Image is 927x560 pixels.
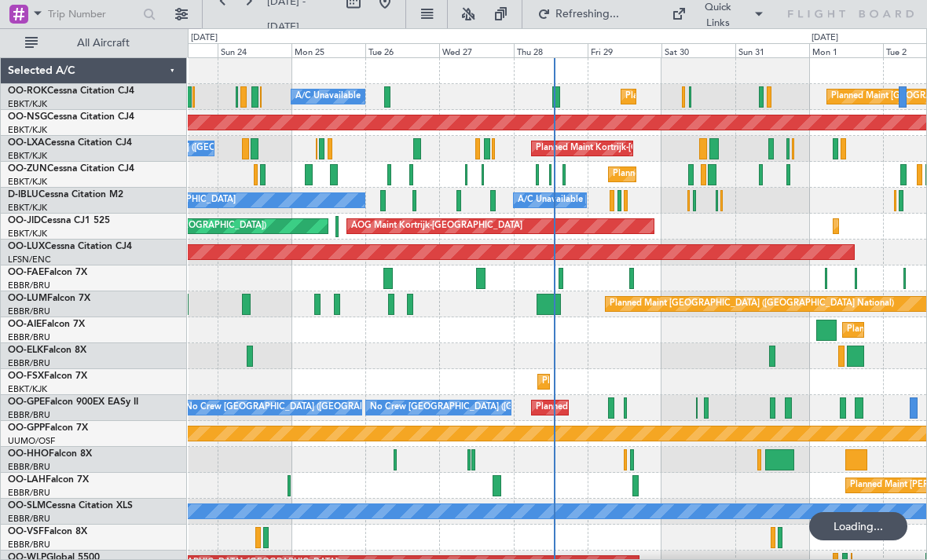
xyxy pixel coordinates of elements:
a: EBBR/BRU [8,461,50,473]
span: OO-SLM [8,501,46,511]
a: OO-FSXFalcon 7X [8,372,87,381]
div: Planned Maint Kortrijk-[GEOGRAPHIC_DATA] [625,85,808,108]
div: Wed 27 [439,43,513,57]
a: EBKT/KJK [8,98,47,110]
a: OO-GPEFalcon 900EX EASy II [8,397,138,407]
a: EBBR/BRU [8,357,50,369]
button: Quick Links [664,2,772,27]
div: No Crew [GEOGRAPHIC_DATA] ([GEOGRAPHIC_DATA] National) [370,396,633,419]
div: A/C Unavailable [GEOGRAPHIC_DATA]-[GEOGRAPHIC_DATA] [518,188,768,212]
a: OO-ELKFalcon 8X [8,346,86,355]
a: OO-LAHFalcon 7X [8,475,89,485]
a: D-IBLUCessna Citation M2 [8,190,123,199]
a: OO-AIEFalcon 7X [8,320,85,329]
div: Loading... [809,512,907,540]
a: OO-SLMCessna Citation XLS [8,501,133,511]
div: Planned Maint Kortrijk-[GEOGRAPHIC_DATA] [613,163,796,186]
a: EBKT/KJK [8,383,47,395]
a: EBBR/BRU [8,513,50,525]
a: EBBR/BRU [8,539,50,551]
span: D-IBLU [8,190,38,199]
a: EBKT/KJK [8,124,47,136]
div: [DATE] [812,31,838,45]
div: AOG Maint Kortrijk-[GEOGRAPHIC_DATA] [351,214,522,238]
a: OO-LUMFalcon 7X [8,294,90,303]
span: OO-LUM [8,294,47,303]
a: LFSN/ENC [8,254,51,265]
a: OO-JIDCessna CJ1 525 [8,216,110,225]
div: Fri 29 [588,43,661,57]
span: OO-LUX [8,242,45,251]
div: Tue 26 [365,43,439,57]
span: Refreshing... [554,9,620,20]
span: OO-ZUN [8,164,47,174]
button: Refreshing... [530,2,625,27]
span: OO-LXA [8,138,45,148]
div: Planned Maint [GEOGRAPHIC_DATA] ([GEOGRAPHIC_DATA] National) [610,292,894,316]
a: EBKT/KJK [8,228,47,240]
a: EBBR/BRU [8,409,50,421]
a: OO-FAEFalcon 7X [8,268,87,277]
a: UUMO/OSF [8,435,55,447]
span: OO-VSF [8,527,44,536]
div: Planned Maint [GEOGRAPHIC_DATA] ([GEOGRAPHIC_DATA] National) [536,396,820,419]
a: OO-LUXCessna Citation CJ4 [8,242,132,251]
span: OO-NSG [8,112,47,122]
div: Sat 30 [661,43,735,57]
a: EBKT/KJK [8,202,47,214]
a: EBBR/BRU [8,487,50,499]
div: Planned Maint Kortrijk-[GEOGRAPHIC_DATA] [542,370,725,393]
div: Mon 25 [291,43,365,57]
a: OO-LXACessna Citation CJ4 [8,138,132,148]
a: OO-ZUNCessna Citation CJ4 [8,164,134,174]
span: OO-LAH [8,475,46,485]
div: [DATE] [191,31,218,45]
a: OO-GPPFalcon 7X [8,423,88,433]
span: OO-JID [8,216,41,225]
span: OO-ROK [8,86,47,96]
div: No Crew [GEOGRAPHIC_DATA] ([GEOGRAPHIC_DATA] National) [185,396,449,419]
button: All Aircraft [17,31,170,56]
div: Planned Maint Kortrijk-[GEOGRAPHIC_DATA] [536,137,719,160]
a: EBBR/BRU [8,331,50,343]
span: OO-GPE [8,397,45,407]
span: OO-GPP [8,423,45,433]
a: OO-ROKCessna Citation CJ4 [8,86,134,96]
input: Trip Number [48,2,138,26]
span: OO-HHO [8,449,49,459]
a: EBBR/BRU [8,280,50,291]
a: EBBR/BRU [8,306,50,317]
div: Sun 24 [218,43,291,57]
span: OO-ELK [8,346,43,355]
span: OO-AIE [8,320,42,329]
div: Sun 31 [735,43,809,57]
span: OO-FSX [8,372,44,381]
a: OO-HHOFalcon 8X [8,449,92,459]
a: OO-NSGCessna Citation CJ4 [8,112,134,122]
span: OO-FAE [8,268,44,277]
a: EBKT/KJK [8,150,47,162]
div: Mon 1 [809,43,883,57]
div: A/C Unavailable [295,85,361,108]
a: OO-VSFFalcon 8X [8,527,87,536]
span: All Aircraft [41,38,166,49]
a: EBKT/KJK [8,176,47,188]
div: Thu 28 [514,43,588,57]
